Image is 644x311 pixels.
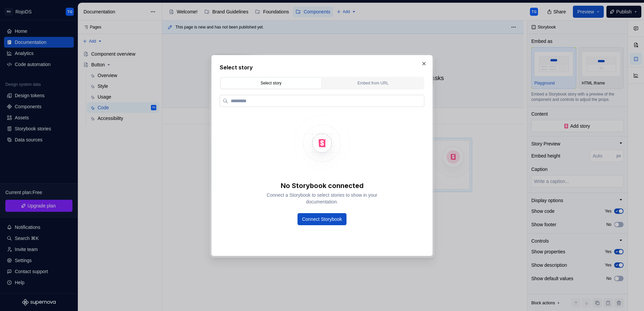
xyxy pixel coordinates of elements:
[302,216,342,223] span: Connect Storybook
[220,63,424,71] h2: Select story
[325,80,421,86] div: Embed from URL
[298,213,346,225] button: Connect Storybook
[281,181,364,190] div: No Storybook connected
[223,80,319,86] div: Select story
[252,192,392,205] div: Connect a Storybook to select stories to show in your documentation.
